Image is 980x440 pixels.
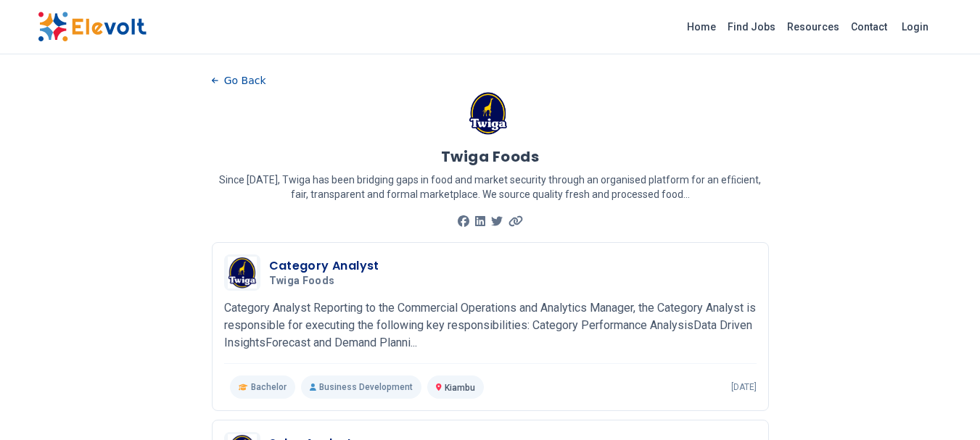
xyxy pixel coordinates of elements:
[731,381,757,393] p: [DATE]
[269,275,335,288] span: Twiga Foods
[301,375,421,399] p: Business Development
[445,383,475,393] span: Kiambu
[251,381,287,393] span: Bachelor
[845,15,893,38] a: Contact
[681,15,722,38] a: Home
[228,257,257,289] img: Twiga Foods
[781,15,845,38] a: Resources
[907,370,980,440] iframe: Chat Widget
[469,91,508,135] img: Twiga Foods
[441,146,540,167] h1: Twiga Foods
[212,173,769,202] p: Since [DATE], Twiga has been bridging gaps in food and market security through an organised platf...
[269,257,379,275] h3: Category Analyst
[224,254,757,399] a: Twiga FoodsCategory AnalystTwiga FoodsCategory Analyst Reporting to the Commercial Operations and...
[224,299,757,352] p: Category Analyst Reporting to the Commercial Operations and Analytics Manager, the Category Analy...
[212,70,266,91] button: Go Back
[38,12,147,42] img: Elevolt
[722,15,781,38] a: Find Jobs
[893,12,937,41] a: Login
